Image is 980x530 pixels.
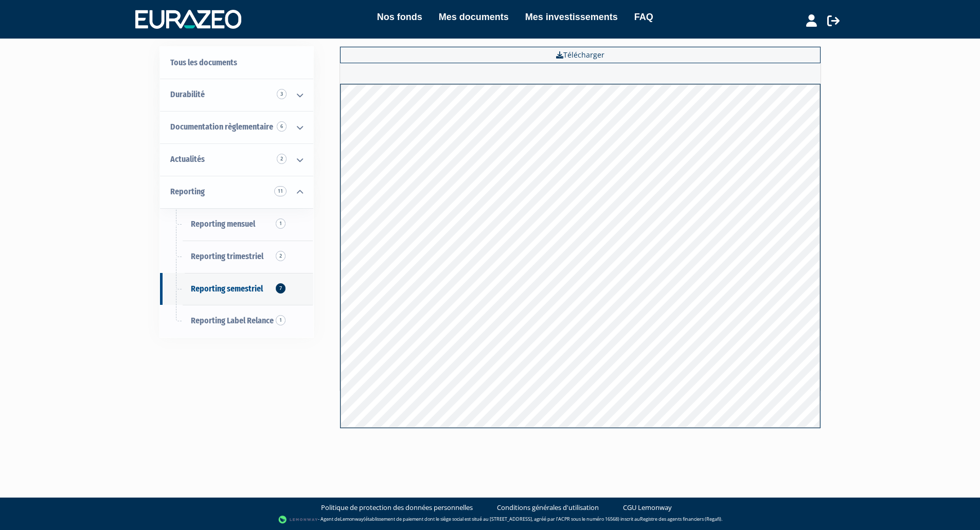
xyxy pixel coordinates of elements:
a: Mes investissements [525,10,618,24]
a: Conditions générales d'utilisation [497,503,599,513]
a: Reporting 11 [160,176,313,208]
a: Reporting trimestriel2 [160,241,313,273]
span: Reporting semestriel [191,284,263,294]
div: - Agent de (établissement de paiement dont le siège social est situé au [STREET_ADDRESS], agréé p... [10,515,970,525]
a: Lemonway [340,516,364,523]
span: 2 [277,154,287,164]
span: 7 [276,283,286,294]
img: logo-lemonway.png [278,515,318,525]
span: Reporting Label Relance [191,316,274,325]
a: Reporting semestriel7 [160,273,313,305]
a: Durabilité 3 [160,79,313,111]
span: 1 [276,315,286,325]
a: Politique de protection des données personnelles [321,503,473,513]
a: CGU Lemonway [623,503,672,513]
a: Registre des agents financiers (Regafi) [640,516,721,523]
a: Documentation règlementaire 6 [160,111,313,143]
span: 6 [277,121,287,132]
span: Reporting mensuel [191,219,255,229]
span: 1 [276,218,286,229]
span: 3 [277,89,287,99]
span: Reporting [170,187,205,196]
a: Télécharger [340,47,821,63]
span: Actualités [170,154,205,164]
span: Documentation règlementaire [170,122,273,132]
a: Mes documents [439,10,509,24]
a: FAQ [634,10,653,24]
a: Actualités 2 [160,143,313,176]
span: Durabilité [170,89,205,99]
span: 2 [276,251,286,261]
span: Reporting trimestriel [191,251,263,261]
a: Reporting mensuel1 [160,208,313,241]
img: 1732889491-logotype_eurazeo_blanc_rvb.png [135,10,241,28]
a: Nos fonds [377,10,422,24]
a: Tous les documents [160,47,313,79]
span: 11 [274,186,287,196]
a: Reporting Label Relance1 [160,305,313,337]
